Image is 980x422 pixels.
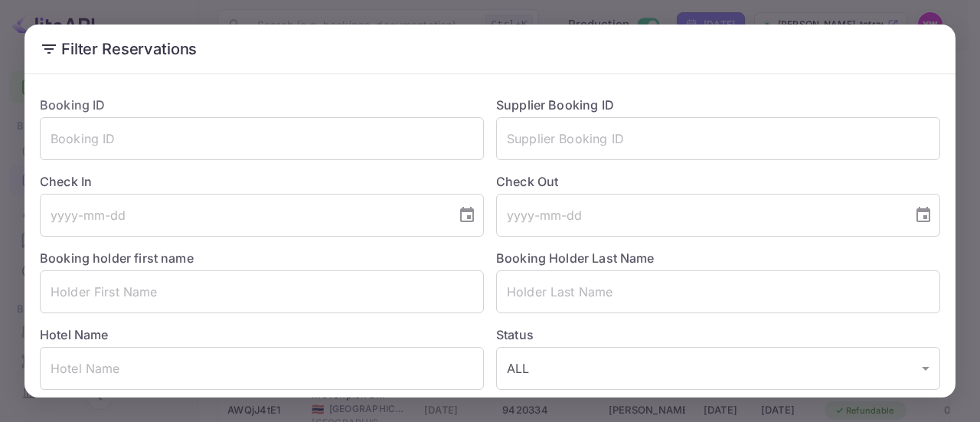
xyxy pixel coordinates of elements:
label: Booking Holder Last Name [496,250,655,266]
input: yyyy-mm-dd [40,194,446,237]
div: ALL [496,347,940,390]
label: Booking ID [40,97,106,113]
button: Choose date [908,200,939,231]
label: Supplier Booking ID [496,97,614,113]
input: Booking ID [40,117,484,160]
label: Check Out [496,172,940,191]
input: Hotel Name [40,347,484,390]
input: Supplier Booking ID [496,117,940,160]
h2: Filter Reservations [24,25,955,74]
label: Check In [40,172,484,191]
label: Status [496,325,940,344]
label: Booking holder first name [40,250,194,266]
button: Choose date [452,200,482,231]
input: Holder Last Name [496,270,940,313]
label: Hotel Name [40,327,109,342]
input: yyyy-mm-dd [496,194,902,237]
input: Holder First Name [40,270,484,313]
